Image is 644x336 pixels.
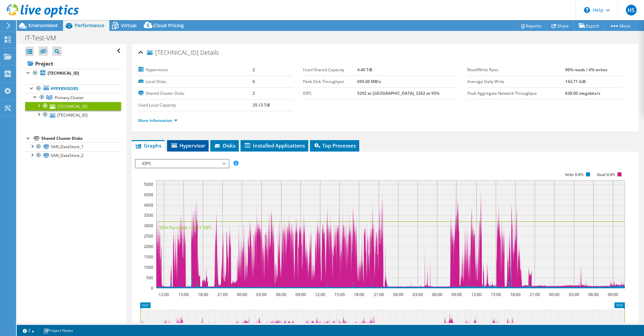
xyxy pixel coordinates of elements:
[256,292,267,297] text: 03:00
[121,22,137,29] span: Virtual
[139,160,225,168] span: IOPS
[200,48,219,56] span: Details
[75,22,104,29] span: Performance
[144,212,153,218] text: 3500
[55,95,84,100] span: Primary Cluster
[48,70,79,76] b: [TECHNICAL_ID]
[626,5,637,15] span: HS
[357,67,372,73] b: 4.40 TiB
[18,326,39,335] a: 2
[432,292,442,297] text: 06:00
[22,34,66,42] h1: IT-Test-VM
[144,223,153,228] text: 3000
[467,78,565,85] label: Average Daily Write
[393,292,404,297] text: 00:00
[135,142,161,149] span: Graphs
[357,90,439,96] b: 5292 at [GEOGRAPHIC_DATA], 3262 at 95%
[29,22,58,29] span: Environment
[144,202,153,208] text: 4000
[138,118,177,123] a: More Information
[214,142,235,149] span: Disks
[565,172,584,177] text: Write IOPS
[569,292,579,297] text: 03:00
[565,79,586,84] b: 143.71 GiB
[244,142,305,149] span: Installed Applications
[451,292,462,297] text: 09:00
[303,67,357,73] label: Used Shared Capacity
[471,292,482,297] text: 12:00
[467,90,565,97] label: Peak Aggregate Network Throughput
[296,292,306,297] text: 09:00
[144,192,153,198] text: 4500
[354,292,364,297] text: 18:00
[138,78,253,85] label: Local Disks
[178,292,189,297] text: 15:00
[574,20,605,31] a: Export
[25,93,121,102] a: Primary Cluster
[313,142,356,149] span: Top Processes
[144,181,153,187] text: 5000
[237,292,247,297] text: 00:00
[151,285,153,291] text: 0
[276,292,286,297] text: 06:00
[25,102,121,111] a: [TECHNICAL_ID]
[253,67,255,73] b: 2
[510,292,521,297] text: 18:00
[253,79,255,84] b: 6
[198,292,208,297] text: 18:00
[303,78,357,85] label: Peak Disk Throughput
[138,67,253,73] label: Hypervisors
[39,326,78,335] a: Project Notes
[25,58,121,69] a: Project
[515,20,547,31] a: Reports
[25,111,121,119] a: [TECHNICAL_ID]
[144,264,153,270] text: 1000
[413,292,423,297] text: 03:00
[549,292,559,297] text: 00:00
[146,275,153,281] text: 500
[357,79,381,84] b: 695.00 MB/s
[147,49,199,56] span: [TECHNICAL_ID]
[144,254,153,260] text: 1500
[565,90,600,96] b: 638.00 megabits/s
[334,292,345,297] text: 15:00
[608,292,618,297] text: 09:00
[597,172,615,177] text: Read IOPS
[25,142,121,151] a: SAN_DataStore_1
[588,292,599,297] text: 06:00
[253,102,270,108] b: 35.13 TiB
[138,90,253,97] label: Shared Cluster Disks
[315,292,325,297] text: 12:00
[25,84,121,93] a: Hypervisors
[491,292,501,297] text: 15:00
[217,292,228,297] text: 21:00
[144,233,153,239] text: 2500
[530,292,540,297] text: 21:00
[565,67,607,73] b: 96% reads / 4% writes
[138,102,253,109] label: Used Local Capacity
[253,90,255,96] b: 2
[546,20,574,31] a: Share
[170,142,205,149] span: Hypervisor
[144,244,153,249] text: 2000
[467,67,565,73] label: Read/Write Ratio
[25,69,121,78] a: [TECHNICAL_ID]
[25,151,121,160] a: SAN_DataStore_2
[604,20,636,31] a: More
[160,225,211,230] text: 95th Percentile = 3221 IOPS
[159,292,169,297] text: 12:00
[153,22,184,29] span: Cloud Pricing
[303,90,357,97] label: IOPS
[374,292,384,297] text: 21:00
[584,7,590,13] svg: \n
[41,134,121,142] div: Shared Cluster Disks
